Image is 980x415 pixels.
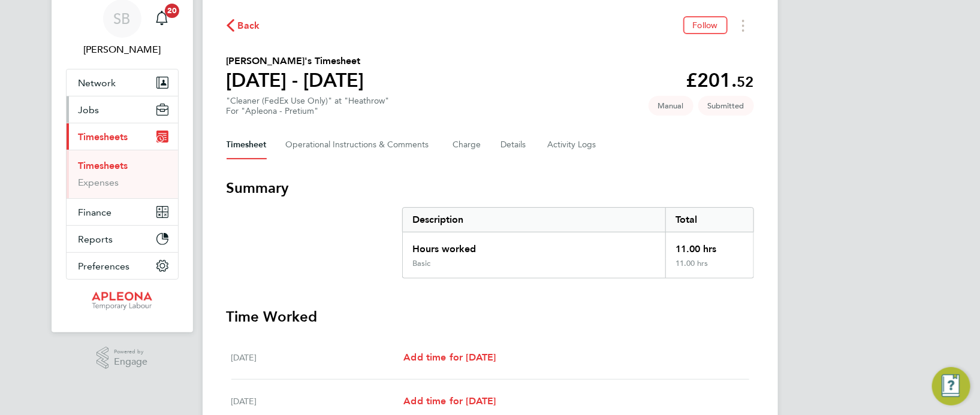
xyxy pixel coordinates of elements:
[114,11,131,26] span: SB
[238,19,260,33] span: Back
[548,131,598,159] button: Activity Logs
[403,395,496,407] span: Add time for [DATE]
[67,96,178,123] button: Jobs
[165,4,179,18] span: 20
[114,347,147,357] span: Powered by
[231,350,404,365] div: [DATE]
[227,54,364,68] h2: [PERSON_NAME]'s Timesheet
[79,234,113,245] span: Reports
[412,259,430,268] div: Basic
[79,260,130,272] span: Preferences
[114,357,147,367] span: Engage
[79,177,119,188] a: Expenses
[686,69,754,92] app-decimal: £201.
[403,208,666,232] div: Description
[79,207,112,218] span: Finance
[693,20,718,31] span: Follow
[79,160,128,171] a: Timesheets
[227,18,260,33] button: Back
[665,208,753,232] div: Total
[227,68,364,92] h1: [DATE] - [DATE]
[737,73,754,90] span: 52
[649,96,693,116] span: This timesheet was manually created.
[79,131,128,143] span: Timesheets
[227,307,754,326] h3: Time Worked
[227,178,754,198] h3: Summary
[79,104,99,116] span: Jobs
[403,350,496,365] a: Add time for [DATE]
[227,106,390,116] div: For "Apleona - Pretium"
[453,131,482,159] button: Charge
[67,150,178,198] div: Timesheets
[665,232,753,259] div: 11.00 hrs
[501,131,529,159] button: Details
[403,232,666,259] div: Hours worked
[732,16,754,35] button: Timesheets Menu
[403,394,496,408] a: Add time for [DATE]
[97,347,147,369] a: Powered byEngage
[231,394,404,408] div: [DATE]
[286,131,434,159] button: Operational Instructions & Comments
[665,259,753,278] div: 11.00 hrs
[67,253,178,279] button: Preferences
[66,292,179,311] a: Go to home page
[66,43,179,57] span: Suzanne Bell
[403,352,496,363] span: Add time for [DATE]
[698,96,754,116] span: This timesheet is Submitted.
[67,226,178,252] button: Reports
[932,367,970,405] button: Engage Resource Center
[79,77,116,89] span: Network
[92,292,153,311] img: apleona-logo-retina.png
[227,131,267,159] button: Timesheet
[67,123,178,150] button: Timesheets
[683,16,728,34] button: Follow
[67,199,178,225] button: Finance
[227,96,390,116] div: "Cleaner (FedEx Use Only)" at "Heathrow"
[67,69,178,96] button: Network
[402,207,754,278] div: Summary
